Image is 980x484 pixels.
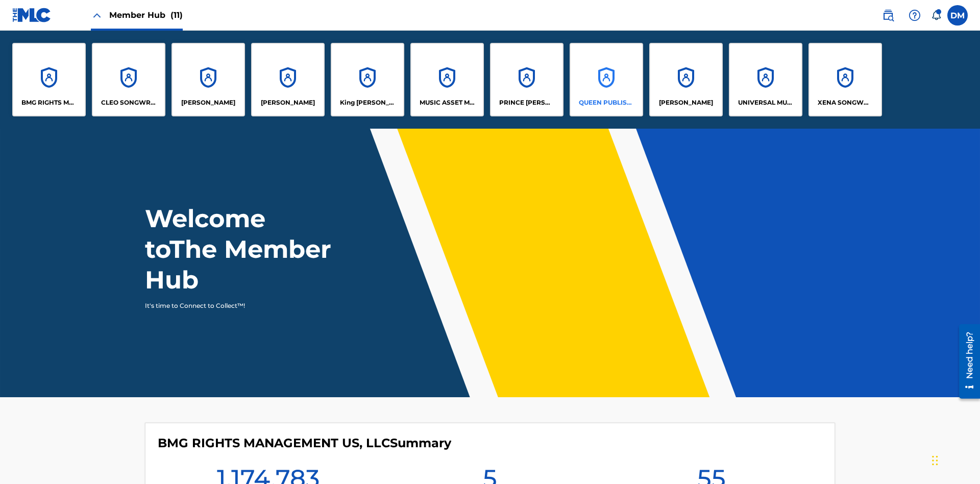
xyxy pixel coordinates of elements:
[171,43,245,116] a: Accounts[PERSON_NAME]
[947,5,968,26] div: User Menu
[659,98,713,107] p: RONALD MCTESTERSON
[882,9,894,21] img: search
[109,9,183,21] span: Member Hub
[932,445,938,476] div: Drag
[261,98,315,107] p: EYAMA MCSINGER
[929,435,980,484] iframe: Chat Widget
[878,5,898,26] a: Public Search
[145,203,336,295] h1: Welcome to The Member Hub
[91,9,103,21] img: Close
[931,10,941,20] div: Notifications
[499,98,555,107] p: PRINCE MCTESTERSON
[12,43,86,116] a: AccountsBMG RIGHTS MANAGEMENT US, LLC
[251,43,325,116] a: Accounts[PERSON_NAME]
[92,43,165,116] a: AccountsCLEO SONGWRITER
[158,435,451,451] h4: BMG RIGHTS MANAGEMENT US, LLC
[331,43,404,116] a: AccountsKing [PERSON_NAME]
[951,320,980,404] iframe: Resource Center
[21,98,77,107] p: BMG RIGHTS MANAGEMENT US, LLC
[101,98,157,107] p: CLEO SONGWRITER
[579,98,634,107] p: QUEEN PUBLISHA
[181,98,235,107] p: ELVIS COSTELLO
[145,301,322,310] p: It's time to Connect to Collect™!
[738,98,794,107] p: UNIVERSAL MUSIC PUB GROUP
[410,43,484,116] a: AccountsMUSIC ASSET MANAGEMENT (MAM)
[729,43,802,116] a: AccountsUNIVERSAL MUSIC PUB GROUP
[808,43,882,116] a: AccountsXENA SONGWRITER
[340,98,396,107] p: King McTesterson
[818,98,873,107] p: XENA SONGWRITER
[490,43,563,116] a: AccountsPRINCE [PERSON_NAME]
[12,8,52,22] img: MLC Logo
[420,98,475,107] p: MUSIC ASSET MANAGEMENT (MAM)
[909,9,921,21] img: help
[649,43,723,116] a: Accounts[PERSON_NAME]
[904,5,925,26] div: Help
[570,43,643,116] a: AccountsQUEEN PUBLISHA
[170,10,183,20] span: (11)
